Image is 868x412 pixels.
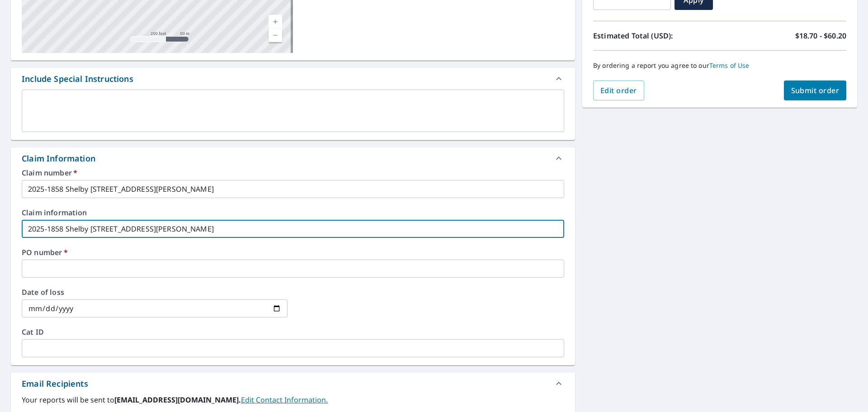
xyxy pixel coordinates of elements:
[593,81,644,100] button: Edit order
[795,30,846,41] p: $18.70 - $60.20
[269,15,282,28] a: Current Level 17, Zoom In
[22,378,88,390] div: Email Recipients
[22,289,288,296] label: Date of loss
[22,169,564,176] label: Claim number
[593,62,846,70] p: By ordering a report you agree to our
[600,85,637,95] span: Edit order
[22,209,564,216] label: Claim information
[11,373,575,394] div: Email Recipients
[709,61,750,70] a: Terms of Use
[11,147,575,169] div: Claim Information
[241,395,328,405] a: EditContactInfo
[269,28,282,42] a: Current Level 17, Zoom Out
[791,85,840,95] span: Submit order
[784,81,847,100] button: Submit order
[11,68,575,90] div: Include Special Instructions
[22,73,133,85] div: Include Special Instructions
[114,395,241,405] b: [EMAIL_ADDRESS][DOMAIN_NAME].
[593,30,720,41] p: Estimated Total (USD):
[22,152,95,165] div: Claim Information
[22,328,564,336] label: Cat ID
[22,394,564,405] label: Your reports will be sent to
[22,249,564,256] label: PO number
